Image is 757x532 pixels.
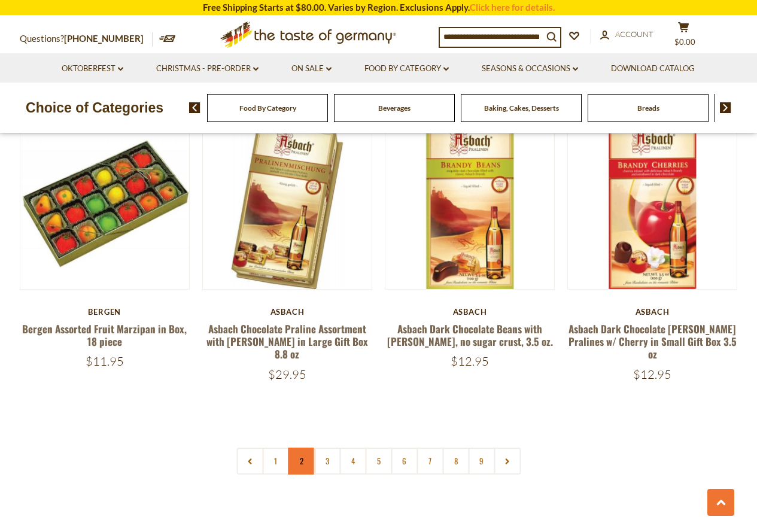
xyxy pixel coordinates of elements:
[288,448,315,475] a: 2
[611,62,695,75] a: Download Catalog
[451,354,489,369] span: $12.95
[20,307,190,317] div: Bergen
[387,321,553,349] a: Asbach Dark Chocolate Beans with [PERSON_NAME], no sugar crust, 3.5 oz.
[720,102,731,113] img: next arrow
[86,354,124,369] span: $11.95
[416,448,443,475] a: 7
[206,321,368,362] a: Asbach Chocolate Praline Assortment with [PERSON_NAME] in Large Gift Box 8.8 oz
[567,307,738,317] div: Asbach
[470,2,555,13] a: Click here for details.
[482,62,578,75] a: Seasons & Occasions
[314,448,341,475] a: 3
[442,448,469,475] a: 8
[339,448,366,475] a: 4
[239,104,296,113] a: Food By Category
[484,104,559,113] a: Baking, Cakes, Desserts
[64,33,144,44] a: [PHONE_NUMBER]
[568,120,737,289] img: Asbach Dark Chocolate Brandy Pralines w/ Cherry in Small Gift Box 3.5 oz
[600,28,653,41] a: Account
[156,62,259,75] a: Christmas - PRE-ORDER
[365,448,392,475] a: 5
[637,104,659,113] a: Breads
[203,120,372,289] img: Asbach Chocolate Praline Assortment with Brandy in Large Gift Box 8.8 oz
[615,29,653,39] span: Account
[268,367,306,382] span: $29.95
[291,62,332,75] a: On Sale
[568,321,737,362] a: Asbach Dark Chocolate [PERSON_NAME] Pralines w/ Cherry in Small Gift Box 3.5 oz
[62,62,123,75] a: Oktoberfest
[468,448,495,475] a: 9
[385,120,555,289] img: Asbach Dark Chocolate Beans with Brandy, no sugar crust, 3.5 oz.
[666,22,702,51] button: $0.00
[202,307,373,317] div: Asbach
[674,37,695,47] span: $0.00
[262,448,289,475] a: 1
[20,31,153,47] p: Questions?
[378,104,411,113] a: Beverages
[20,120,190,289] img: Bergen Assorted Fruit Marzipan in Box, 18 piece
[385,307,555,317] div: Asbach
[364,62,449,75] a: Food By Category
[391,448,418,475] a: 6
[189,102,200,113] img: previous arrow
[633,367,671,382] span: $12.95
[22,321,187,349] a: Bergen Assorted Fruit Marzipan in Box, 18 piece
